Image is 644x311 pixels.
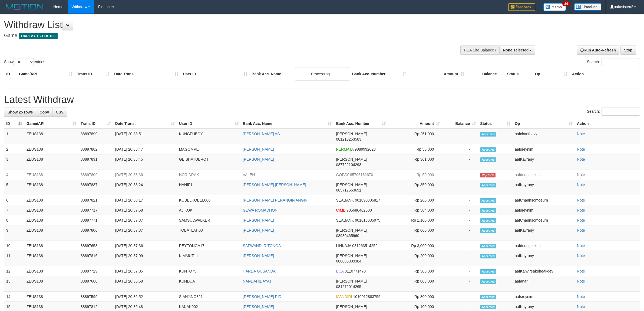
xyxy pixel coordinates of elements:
td: aafanarl [513,276,575,292]
th: Action [570,69,640,79]
td: Rp 200,000 [388,251,442,266]
td: SAMSULWALKER [177,215,241,225]
th: Bank Acc. Name: activate to sort column ascending [241,119,334,129]
td: aafChannsomoeurn [513,195,575,205]
span: Copy 1010012883755 to clipboard [353,294,380,299]
span: Copy 8110771470 to clipboard [345,269,366,273]
span: [PERSON_NAME] [336,254,367,258]
span: Accepted [480,157,496,162]
img: Button%20Memo.svg [543,3,566,11]
a: Stop [620,46,636,55]
td: Rp 600,000 [388,225,442,241]
th: Game/API: activate to sort column ascending [24,119,78,129]
a: SAFWANDI RITONGA [243,244,281,248]
td: 88897809 [78,170,113,180]
span: MANDIRI [336,294,352,299]
td: 3 [4,154,24,170]
td: - [442,195,478,205]
td: - [442,266,478,276]
input: Search: [602,108,640,116]
button: None selected [499,46,535,55]
span: Copy 081213253583 to clipboard [336,137,361,141]
span: Accepted [480,244,496,248]
th: Date Trans.: activate to sort column ascending [113,119,177,129]
td: - [442,205,478,215]
td: aafsreynim [513,205,575,215]
span: Copy [39,110,49,114]
td: 7 [4,205,24,215]
span: Accepted [480,183,496,187]
span: Accepted [480,254,496,258]
td: GEISHATUBROT [177,154,241,170]
a: Note [577,304,585,309]
td: [DATE] 20:38:45 [113,154,177,170]
td: 5 [4,180,24,195]
td: - [442,170,478,180]
td: [DATE] 20:38:17 [113,195,177,205]
td: TOBATLAH03 [177,225,241,241]
span: Copy 85798182670 to clipboard [350,173,373,177]
td: aafKayrany [513,180,575,195]
td: ZEUS138 [24,144,78,154]
th: Bank Acc. Number [350,69,408,79]
a: Note [577,173,585,177]
td: HANIF1 [177,180,241,195]
th: ID [4,69,17,79]
span: BCA [336,269,344,273]
td: aafchanthavy [513,129,575,144]
td: KOBELKOBEL000 [177,195,241,205]
span: Show 25 rows [8,110,33,114]
td: aafChannsomoeurn [513,215,575,225]
td: [DATE] 20:36:58 [113,276,177,292]
span: Accepted [480,269,496,274]
td: 88897688 [78,276,113,292]
td: ZEUS138 [24,276,78,292]
a: Note [577,254,585,258]
td: [DATE] 20:37:58 [113,205,177,215]
a: Note [577,132,585,136]
td: - [442,180,478,195]
th: Trans ID: activate to sort column ascending [78,119,113,129]
td: 88897653 [78,241,113,251]
td: - [442,251,478,266]
th: Op: activate to sort column ascending [513,119,575,129]
td: - [442,292,478,302]
h1: Latest Withdraw [4,94,640,105]
td: 88897899 [78,129,113,144]
div: Processing... [295,67,349,81]
a: NANDAHIDAYAT [243,279,272,283]
span: Accepted [480,218,496,223]
td: 9 [4,225,24,241]
td: ZEUS138 [24,241,78,251]
td: Rp 808,000 [388,276,442,292]
a: Note [577,183,585,187]
a: Note [577,157,585,161]
a: Note [577,269,585,273]
td: AJIKOK [177,205,241,215]
a: [PERSON_NAME] [243,218,274,222]
th: Balance: activate to sort column ascending [442,119,478,129]
a: [PERSON_NAME] [243,147,274,151]
a: [PERSON_NAME] [PERSON_NAME] [243,183,306,187]
span: Accepted [480,147,496,152]
a: Note [577,244,585,248]
span: Accepted [480,132,496,137]
span: 34 [562,1,570,6]
span: Accepted [480,198,496,203]
td: ZEUS138 [24,266,78,276]
td: ZEUS138 [24,195,78,205]
span: Copy 088805003384 to clipboard [336,259,361,263]
span: Accepted [480,295,496,299]
td: Rp 301,000 [388,154,442,170]
select: Showentries [14,58,34,66]
td: 88897599 [78,292,113,302]
td: 88897891 [78,154,113,170]
a: HARDA GUSANDA [243,269,276,273]
td: Rp 50,000 [388,170,442,180]
td: - [442,129,478,144]
span: Copy 705686462500 to clipboard [346,208,372,212]
span: CSV [56,110,64,114]
th: Bank Acc. Name [249,69,350,79]
span: Copy 085717563691 to clipboard [336,188,361,192]
td: 88897821 [78,195,113,205]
